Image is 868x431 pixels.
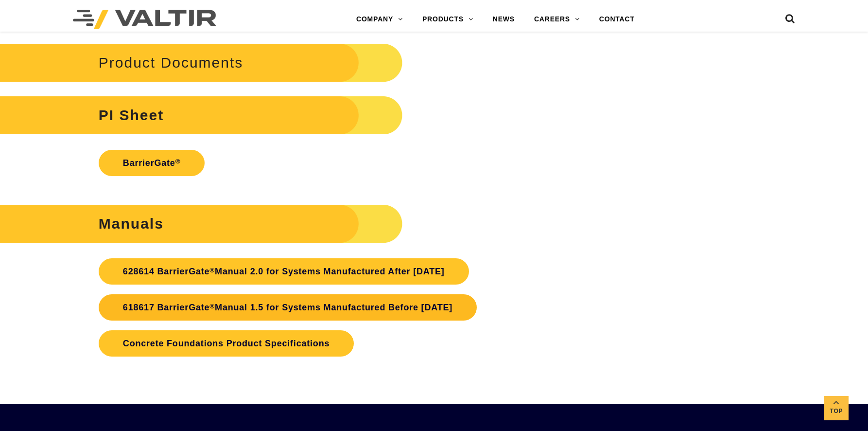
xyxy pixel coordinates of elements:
a: Concrete Foundations Product Specifications [99,330,354,357]
a: NEWS [483,10,524,29]
a: CAREERS [524,10,590,29]
a: CONTACT [590,10,644,29]
sup: ® [209,303,215,310]
a: PRODUCTS [413,10,483,29]
strong: PI Sheet [99,107,164,123]
img: Valtir [73,10,216,29]
sup: ® [209,267,215,274]
sup: ® [175,158,181,165]
strong: Manuals [99,215,164,232]
a: 628614 BarrierGate®Manual 2.0 for Systems Manufactured After [DATE] [99,258,469,285]
a: Top [824,396,849,420]
a: BarrierGate® [99,150,205,176]
a: 618617 BarrierGate®Manual 1.5 for Systems Manufactured Before [DATE] [99,294,477,321]
a: COMPANY [347,10,413,29]
span: Top [824,406,849,417]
